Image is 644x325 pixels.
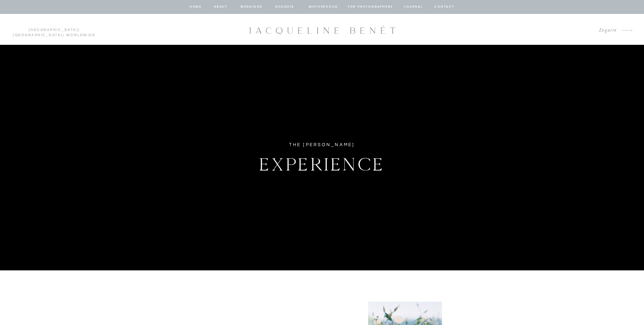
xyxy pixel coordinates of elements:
a: Weddings [240,4,263,10]
a: [GEOGRAPHIC_DATA] [13,33,63,37]
h1: Experience [222,150,422,175]
div: The [PERSON_NAME] [265,141,379,149]
a: contact [433,4,456,10]
a: Motherhood [309,4,337,10]
p: | | Worldwide [10,27,99,32]
a: about [214,4,228,10]
a: BOUDOIR [275,4,295,10]
a: Inquire [593,26,617,35]
a: home [189,4,202,10]
a: [GEOGRAPHIC_DATA] [29,28,79,32]
a: journal [403,4,424,10]
a: for photographers [348,4,393,10]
